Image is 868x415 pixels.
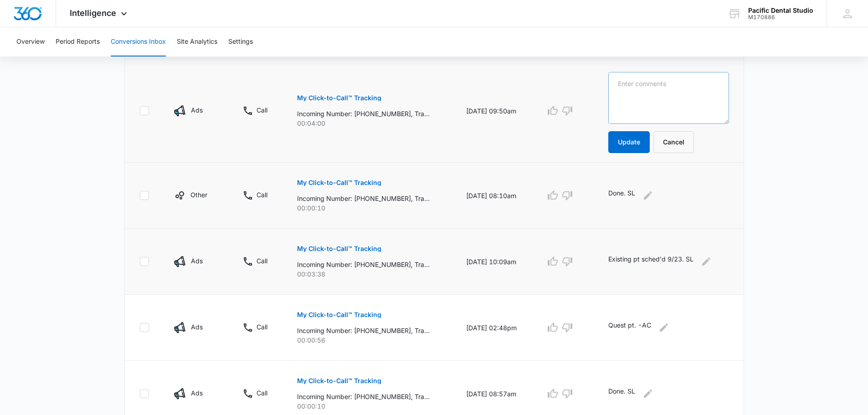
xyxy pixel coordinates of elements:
[297,194,430,203] p: Incoming Number: [PHONE_NUMBER], Tracking Number: [PHONE_NUMBER], Ring To: [PHONE_NUMBER], Caller...
[190,190,207,200] p: Other
[641,386,655,401] button: Edit Comments
[297,401,444,411] p: 00:00:10
[111,27,166,56] button: Conversions Inbox
[297,392,430,401] p: Incoming Number: [PHONE_NUMBER], Tracking Number: [PHONE_NUMBER], Ring To: [PHONE_NUMBER], Caller...
[257,190,267,200] p: Call
[608,386,635,401] p: Done. SL
[191,256,203,266] p: Ads
[297,118,444,128] p: 00:04:00
[297,335,444,345] p: 00:00:56
[257,256,267,266] p: Call
[657,320,671,335] button: Edit Comments
[748,14,813,20] div: account id
[297,260,430,269] p: Incoming Number: [PHONE_NUMBER], Tracking Number: [PHONE_NUMBER], Ring To: [PHONE_NUMBER], Caller...
[608,131,650,153] button: Update
[455,229,534,295] td: [DATE] 10:09am
[297,172,381,194] button: My Click-to-Call™ Tracking
[297,304,381,326] button: My Click-to-Call™ Tracking
[297,378,381,384] p: My Click-to-Call™ Tracking
[16,27,45,56] button: Overview
[608,254,693,269] p: Existing pt sched'd 9/23. SL
[297,179,381,186] p: My Click-to-Call™ Tracking
[297,246,381,252] p: My Click-to-Call™ Tracking
[257,322,267,332] p: Call
[56,27,100,56] button: Period Reports
[748,7,813,14] div: account name
[653,131,694,153] button: Cancel
[455,163,534,229] td: [DATE] 08:10am
[297,269,444,279] p: 00:03:38
[297,238,381,260] button: My Click-to-Call™ Tracking
[297,109,430,118] p: Incoming Number: [PHONE_NUMBER], Tracking Number: [PHONE_NUMBER], Ring To: [PHONE_NUMBER], Caller...
[191,322,203,332] p: Ads
[641,188,655,203] button: Edit Comments
[455,59,534,163] td: [DATE] 09:50am
[608,188,635,203] p: Done. SL
[191,105,203,115] p: Ads
[70,8,116,18] span: Intelligence
[257,388,267,398] p: Call
[297,203,444,213] p: 00:00:10
[608,320,651,335] p: Quest pt. -AC
[297,87,381,109] button: My Click-to-Call™ Tracking
[297,312,381,318] p: My Click-to-Call™ Tracking
[297,370,381,392] button: My Click-to-Call™ Tracking
[297,95,381,101] p: My Click-to-Call™ Tracking
[177,27,217,56] button: Site Analytics
[191,388,203,398] p: Ads
[699,254,714,269] button: Edit Comments
[297,326,430,335] p: Incoming Number: [PHONE_NUMBER], Tracking Number: [PHONE_NUMBER], Ring To: [PHONE_NUMBER], Caller...
[455,295,534,361] td: [DATE] 02:48pm
[228,27,253,56] button: Settings
[257,105,267,115] p: Call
